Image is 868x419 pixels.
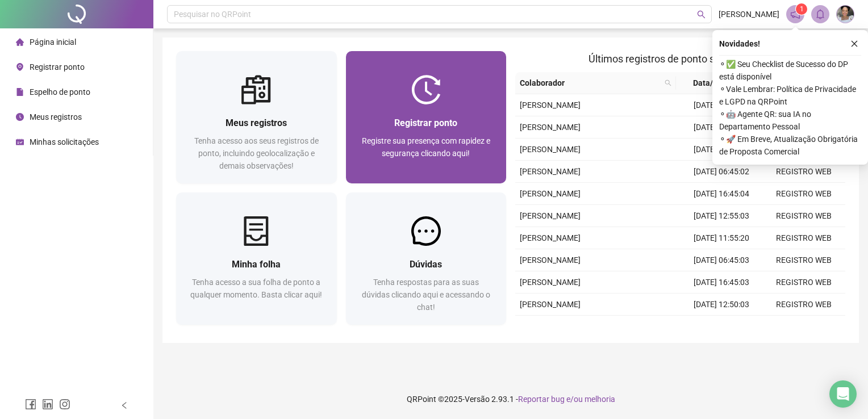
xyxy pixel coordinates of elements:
[520,300,581,309] span: [PERSON_NAME]
[697,10,706,19] span: search
[30,37,76,47] span: Página inicial
[763,183,845,205] td: REGISTRO WEB
[763,316,845,338] td: REGISTRO WEB
[719,8,779,20] span: [PERSON_NAME]
[763,271,845,294] td: REGISTRO WEB
[850,40,858,48] span: close
[518,395,615,404] span: Reportar bug e/ou melhoria
[815,9,825,19] span: bell
[681,294,763,316] td: [DATE] 12:50:03
[520,278,581,287] span: [PERSON_NAME]
[719,37,760,50] span: Novidades !
[520,189,581,198] span: [PERSON_NAME]
[30,87,90,97] span: Espelho de ponto
[30,112,82,121] span: Meus registros
[232,259,281,270] span: Minha folha
[153,379,868,419] footer: QRPoint © 2025 - 2.93.1 -
[16,38,24,46] span: home
[16,63,24,71] span: environment
[42,399,53,410] span: linkedin
[120,401,128,409] span: left
[589,53,772,65] span: Últimos registros de ponto sincronizados
[30,62,85,72] span: Registrar ponto
[176,51,337,183] a: Meus registrosTenha acesso aos seus registros de ponto, incluindo geolocalização e demais observa...
[362,278,490,312] span: Tenha respostas para as suas dúvidas clicando aqui e acessando o chat!
[676,72,756,94] th: Data/Hora
[16,138,24,146] span: schedule
[194,136,319,170] span: Tenha acesso aos seus registros de ponto, incluindo geolocalização e demais observações!
[362,136,490,158] span: Registre sua presença com rapidez e segurança clicando aqui!
[719,133,861,158] span: ⚬ 🚀 Em Breve, Atualização Obrigatória de Proposta Comercial
[520,77,660,89] span: Colaborador
[520,123,581,132] span: [PERSON_NAME]
[719,83,861,108] span: ⚬ Vale Lembrar: Política de Privacidade e LGPD na QRPoint
[719,58,861,83] span: ⚬ ✅ Seu Checklist de Sucesso do DP está disponível
[681,116,763,139] td: [DATE] 12:45:11
[16,88,24,96] span: file
[59,399,70,410] span: instagram
[681,249,763,271] td: [DATE] 06:45:03
[665,79,671,86] span: search
[520,145,581,154] span: [PERSON_NAME]
[520,100,581,110] span: [PERSON_NAME]
[520,211,581,220] span: [PERSON_NAME]
[681,161,763,183] td: [DATE] 06:45:02
[520,167,581,176] span: [PERSON_NAME]
[520,255,581,265] span: [PERSON_NAME]
[763,161,845,183] td: REGISTRO WEB
[681,271,763,294] td: [DATE] 16:45:03
[681,94,763,116] td: [DATE] 16:46:09
[681,139,763,161] td: [DATE] 11:45:37
[681,227,763,249] td: [DATE] 11:55:20
[796,3,807,15] sup: 1
[681,77,742,89] span: Data/Hora
[394,118,457,128] span: Registrar ponto
[346,192,507,325] a: DúvidasTenha respostas para as suas dúvidas clicando aqui e acessando o chat!
[16,113,24,121] span: clock-circle
[681,316,763,338] td: [DATE] 11:50:03
[465,395,490,404] span: Versão
[30,137,99,146] span: Minhas solicitações
[681,183,763,205] td: [DATE] 16:45:04
[176,192,337,325] a: Minha folhaTenha acesso a sua folha de ponto a qualquer momento. Basta clicar aqui!
[800,5,804,13] span: 1
[763,227,845,249] td: REGISTRO WEB
[346,51,507,183] a: Registrar pontoRegistre sua presença com rapidez e segurança clicando aqui!
[763,249,845,271] td: REGISTRO WEB
[662,74,674,91] span: search
[829,380,857,408] div: Open Intercom Messenger
[520,233,581,242] span: [PERSON_NAME]
[763,294,845,316] td: REGISTRO WEB
[763,205,845,227] td: REGISTRO WEB
[410,259,442,270] span: Dúvidas
[25,399,36,410] span: facebook
[226,118,287,128] span: Meus registros
[837,6,854,23] img: 84046
[719,108,861,133] span: ⚬ 🤖 Agente QR: sua IA no Departamento Pessoal
[190,278,322,299] span: Tenha acesso a sua folha de ponto a qualquer momento. Basta clicar aqui!
[681,205,763,227] td: [DATE] 12:55:03
[790,9,800,19] span: notification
